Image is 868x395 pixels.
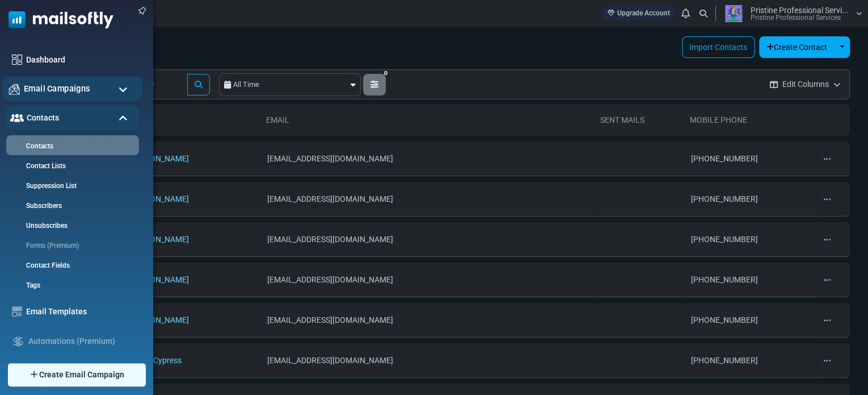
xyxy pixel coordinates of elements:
[128,154,188,163] a: [PERSON_NAME]
[761,69,849,99] button: Edit Columns
[262,222,595,257] td: [EMAIL_ADDRESS][DOMAIN_NAME]
[751,14,841,21] span: Pristine Professional Services
[6,141,136,151] a: Contacts
[27,112,59,124] span: Contacts
[12,55,22,65] img: dashboard-icon.svg
[751,6,849,14] span: Pristine Professional Servi...
[9,84,20,94] img: campaigns-icon.png
[128,194,188,203] a: [PERSON_NAME]
[690,115,747,124] span: translation missing: en.crm_contacts.form.list_header.mobile_phone
[24,82,90,95] span: Email Campaigns
[262,343,595,378] td: [EMAIL_ADDRESS][DOMAIN_NAME]
[682,36,755,58] a: Import Contacts
[10,114,24,122] img: contacts-icon-active.svg
[262,303,595,338] td: [EMAIL_ADDRESS][DOMAIN_NAME]
[685,182,818,217] td: [PHONE_NUMBER]
[719,5,748,22] img: User Logo
[262,263,595,297] td: [EMAIL_ADDRESS][DOMAIN_NAME]
[685,142,818,176] td: [PHONE_NUMBER]
[380,69,392,79] span: 0
[26,54,133,66] a: Dashboard
[39,369,124,381] span: Create Email Campaign
[128,275,188,284] a: [PERSON_NAME]
[6,161,136,171] a: Contact Lists
[685,343,818,378] td: [PHONE_NUMBER]
[600,115,644,124] a: Sent Mails
[6,201,136,211] a: Subscribers
[12,335,24,348] img: workflow.svg
[12,306,22,317] img: email-templates-icon.svg
[685,303,818,338] td: [PHONE_NUMBER]
[719,5,862,22] a: User Logo Pristine Professional Servi... Pristine Professional Services
[6,221,136,231] a: Unsubscribes
[128,315,188,325] a: [PERSON_NAME]
[6,280,136,290] a: Tags
[262,142,595,176] td: [EMAIL_ADDRESS][DOMAIN_NAME]
[363,74,386,95] button: 0
[759,36,835,58] button: Create Contact
[690,115,747,124] a: Mobile Phone
[266,115,289,124] a: Email
[128,235,188,244] a: [PERSON_NAME]
[6,181,136,191] a: Suppression List
[128,356,181,365] a: Mecca Cypress
[685,222,818,257] td: [PHONE_NUMBER]
[26,306,133,318] a: Email Templates
[262,182,595,217] td: [EMAIL_ADDRESS][DOMAIN_NAME]
[6,260,136,271] a: Contact Fields
[233,74,348,95] div: All Time
[602,6,676,20] a: Upgrade Account
[685,263,818,297] td: [PHONE_NUMBER]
